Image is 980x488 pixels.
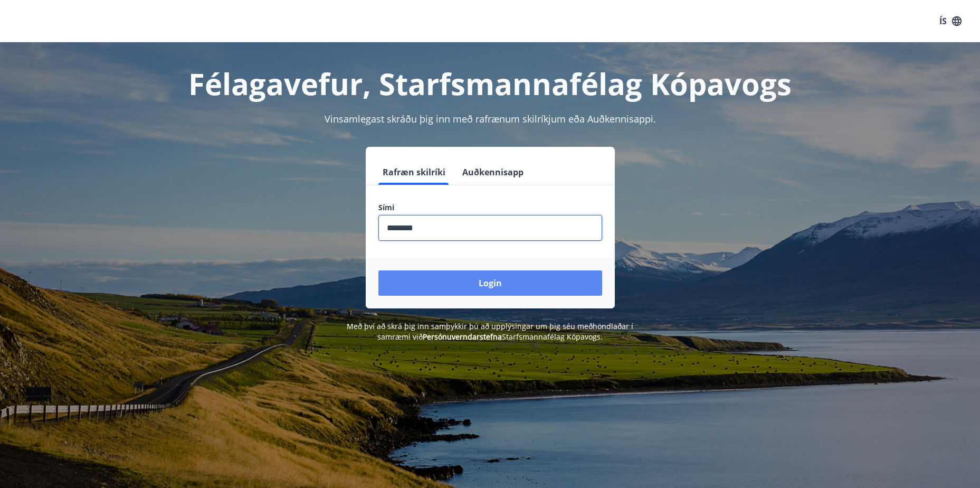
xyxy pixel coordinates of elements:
[325,112,656,125] span: Vinsamlegast skráðu þig inn með rafrænum skilríkjum eða Auðkennisappi.
[347,321,633,342] span: Með því að skrá þig inn samþykkir þú að upplýsingar um þig séu meðhöndlaðar í samræmi við Starfsm...
[378,270,602,296] button: Login
[423,332,502,342] a: Persónuverndarstefna
[378,202,602,213] label: Sími
[458,159,528,185] button: Auðkennisapp
[378,159,450,185] button: Rafræn skilríki
[934,12,967,31] button: ÍS
[123,63,858,104] h1: Félagavefur, Starfsmannafélag Kópavogs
